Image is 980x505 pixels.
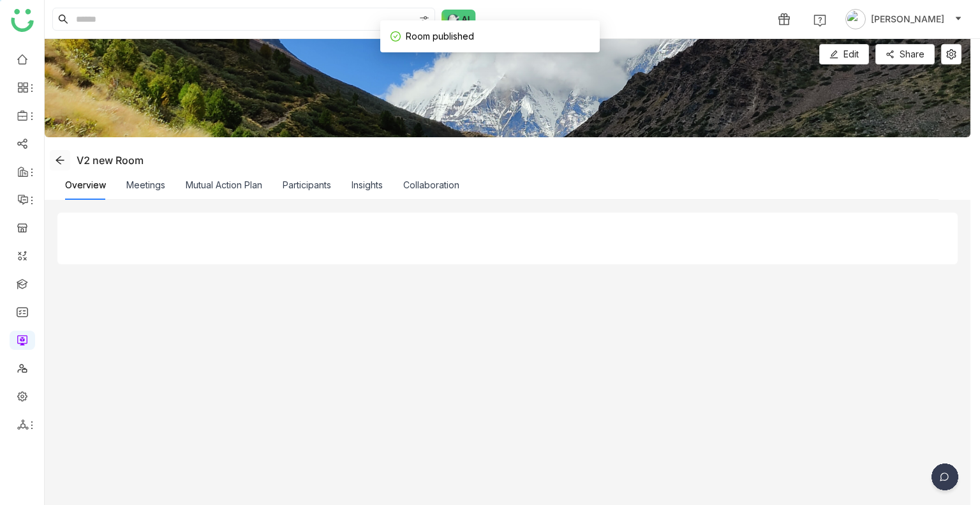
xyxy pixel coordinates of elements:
[845,9,866,29] img: avatar
[819,44,869,64] button: Edit
[843,9,965,29] button: [PERSON_NAME]
[283,178,331,192] button: Participants
[186,178,262,192] button: Mutual Action Plan
[929,464,961,495] img: dsr-chat-floating.svg
[352,178,383,192] button: Insights
[442,10,476,29] img: ask-buddy-normal.svg
[843,47,859,61] span: Edit
[406,31,474,41] span: Room published
[11,9,34,32] img: logo
[419,15,429,25] img: search-type.svg
[813,14,826,27] img: help.svg
[50,150,144,170] div: V2 new Room
[403,178,459,192] button: Collaboration
[871,12,944,26] span: [PERSON_NAME]
[65,178,106,192] button: Overview
[900,47,924,61] span: Share
[126,178,165,192] button: Meetings
[875,44,935,64] button: Share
